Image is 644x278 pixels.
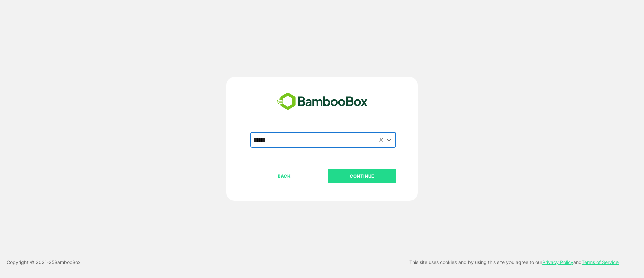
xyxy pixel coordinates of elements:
[542,259,573,265] a: Privacy Policy
[409,258,619,266] p: This site uses cookies and by using this site you agree to our and
[385,135,394,144] button: Open
[273,90,371,113] img: bamboobox
[378,136,385,144] button: Clear
[251,172,318,180] p: BACK
[7,258,81,266] p: Copyright © 2021- 25 BambooBox
[328,169,396,183] button: CONTINUE
[250,169,318,183] button: BACK
[582,259,619,265] a: Terms of Service
[328,172,395,180] p: CONTINUE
